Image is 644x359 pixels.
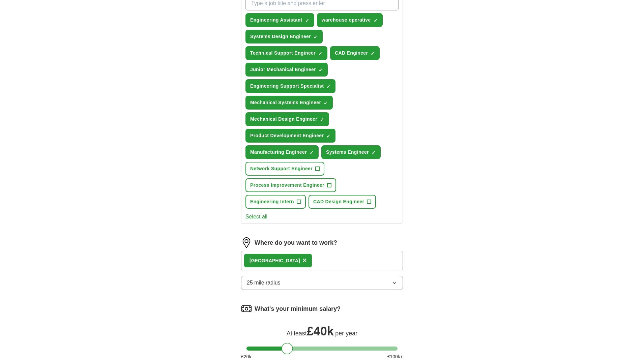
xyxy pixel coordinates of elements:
button: 25 mile radius [241,276,403,290]
button: Engineering Assistant✓ [245,13,314,27]
span: ✓ [371,51,375,56]
span: At least [287,330,307,337]
button: Select all [245,213,267,221]
button: Junior Mechanical Engineer✓ [245,63,328,77]
button: Systems Engineer✓ [321,145,381,159]
span: ✓ [314,34,318,40]
span: ✓ [326,84,330,89]
span: Network Support Engineer [250,165,313,172]
button: Product Development Engineer✓ [245,129,335,143]
img: salary.png [241,303,252,314]
span: ✓ [326,133,330,139]
button: Mechanical Design Engineer✓ [245,112,329,126]
div: [GEOGRAPHIC_DATA] [250,257,300,264]
button: Systems Design Engineer✓ [245,30,323,43]
span: ✓ [318,51,322,56]
button: Manufacturing Engineer✓ [245,145,319,159]
span: Systems Design Engineer [250,33,311,40]
span: Mechanical Design Engineer [250,116,317,123]
span: ✓ [372,150,376,155]
label: What's your minimum salary? [255,304,341,313]
span: per year [335,330,357,337]
span: ✓ [310,150,314,155]
span: 25 mile radius [247,279,281,287]
button: CAD Design Engineer [309,195,376,209]
span: CAD Engineer [335,50,368,57]
span: Junior Mechanical Engineer [250,66,316,73]
span: Systems Engineer [326,149,369,156]
span: Manufacturing Engineer [250,149,307,156]
button: Process Improvement Engineer [245,178,336,192]
span: £ 40k [307,324,334,338]
button: Engineering Support Specialist✓ [245,79,335,93]
span: CAD Design Engineer [313,198,364,205]
span: ✓ [324,100,328,106]
span: Technical Support Engineer [250,50,316,57]
span: ✓ [305,18,309,23]
button: × [303,256,307,266]
span: Mechanical Systems Engineer [250,99,321,106]
span: Process Improvement Engineer [250,182,324,189]
button: Technical Support Engineer✓ [245,46,327,60]
span: ✓ [319,67,323,73]
span: ✓ [320,117,324,122]
button: Mechanical Systems Engineer✓ [245,96,333,110]
button: warehouse operative✓ [317,13,383,27]
button: Engineering Intern [245,195,306,209]
span: Engineering Intern [250,198,294,205]
span: warehouse operative [322,17,371,24]
span: Engineering Support Specialist [250,83,324,90]
span: ✓ [374,18,378,23]
span: Engineering Assistant [250,17,302,24]
button: CAD Engineer✓ [330,46,380,60]
span: Product Development Engineer [250,132,324,139]
img: location.png [241,237,252,248]
label: Where do you want to work? [255,238,337,247]
span: × [303,257,307,264]
button: Network Support Engineer [245,162,324,176]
